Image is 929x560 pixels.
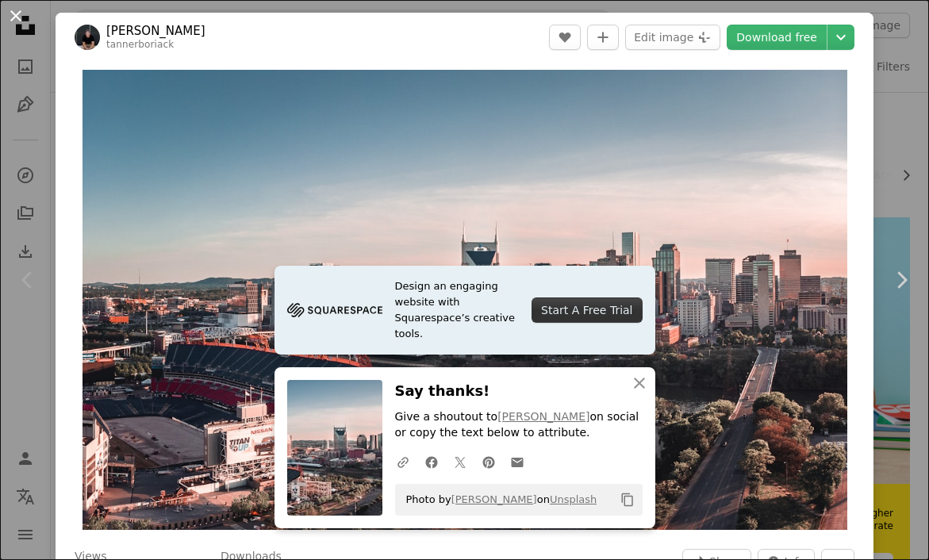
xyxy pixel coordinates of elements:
img: Go to Tanner Boriack's profile [75,25,100,50]
a: Unsplash [550,493,597,505]
a: [PERSON_NAME] [451,493,537,505]
button: Edit image [625,25,720,50]
a: tannerboriack [106,39,174,50]
a: Design an engaging website with Squarespace’s creative tools.Start A Free Trial [274,266,655,355]
a: Next [873,204,929,356]
img: American football arena beside building and roadway during daytime [83,70,847,530]
img: file-1705255347840-230a6ab5bca9image [287,298,382,322]
h3: Say thanks! [395,380,643,403]
a: Share on Twitter [446,446,474,478]
p: Give a shoutout to on social or copy the text below to attribute. [395,409,643,441]
button: Add to Collection [587,25,619,50]
button: Like [549,25,581,50]
a: Download free [727,25,827,50]
button: Zoom in on this image [83,70,847,530]
span: Design an engaging website with Squarespace’s creative tools. [395,278,520,342]
a: [PERSON_NAME] [106,23,205,39]
a: Share on Facebook [417,446,446,478]
button: Choose download size [827,25,854,50]
a: Share on Pinterest [474,446,503,478]
span: Photo by on [398,487,597,512]
a: Share over email [503,446,532,478]
div: Start A Free Trial [532,297,642,323]
button: Copy to clipboard [614,486,641,513]
a: [PERSON_NAME] [497,410,589,423]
